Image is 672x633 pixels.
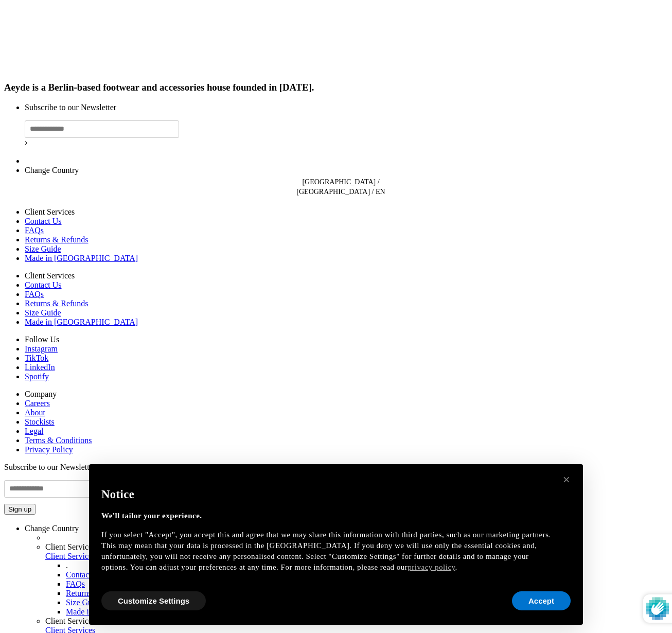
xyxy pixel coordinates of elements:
span: × [563,472,571,486]
a: FAQs [25,226,44,235]
button: Sign up [4,504,36,515]
div: We'll tailor your experience. [101,511,554,521]
a: Stockists [25,417,55,426]
a: About [25,408,45,417]
li: Client Services [25,207,668,217]
a: FAQs [66,579,85,588]
a: TikTok [25,354,48,362]
span: . [66,561,68,570]
div: If you select "Accept", you accept this and agree that we may share this information with third p... [101,530,554,573]
li: Client Services [25,271,668,280]
span: › [25,138,27,147]
span: Change Country [25,166,79,174]
a: Made in [GEOGRAPHIC_DATA] [25,318,138,326]
a: Privacy Policy [25,445,73,454]
a: Size Guide [25,308,61,317]
a: Contact Us [25,217,62,225]
p: Subscribe to our Newsletter [4,463,668,472]
a: Returns & Refunds [66,589,130,597]
a: Careers [25,399,50,408]
li: Follow Us [25,335,668,344]
span: Change Country [25,524,79,533]
button: Close this notice [554,467,579,492]
a: [GEOGRAPHIC_DATA] / [GEOGRAPHIC_DATA] / EN [296,178,385,196]
a: Client Services [45,552,95,560]
a: Legal [25,427,43,435]
a: FAQs [25,290,44,298]
button: Accept [512,591,571,610]
h3: Aeyde is a Berlin-based footwear and accessories house founded in [DATE]. [4,82,668,93]
a: LinkedIn [25,363,55,372]
a: Returns & Refunds [25,299,89,308]
a: privacy policy [408,563,455,571]
a: Contact Us [25,280,62,289]
li: Company [25,390,668,399]
button: Customize Settings [101,591,206,610]
img: Protected by hCaptcha [646,594,669,623]
a: Spotify [25,372,49,381]
a: Made in [GEOGRAPHIC_DATA] [25,254,138,262]
a: Terms & Conditions [25,436,92,445]
a: Made in [GEOGRAPHIC_DATA] [66,607,179,616]
span: Client Services [45,542,95,551]
a: Returns & Refunds [25,235,89,244]
a: Size Guide [66,598,102,607]
h2: Notice [101,486,554,503]
a: Contact Us [66,570,103,579]
span: Client Services [45,617,95,625]
a: Size Guide [25,244,61,253]
a: Instagram [25,344,58,353]
p: Subscribe to our Newsletter [25,103,668,112]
